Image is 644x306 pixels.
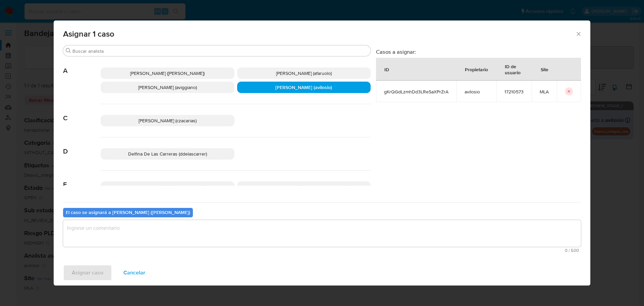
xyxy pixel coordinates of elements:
button: Cancelar [115,265,154,281]
span: [PERSON_NAME] ([GEOGRAPHIC_DATA]) [262,184,346,190]
span: [PERSON_NAME] (czacarias) [139,117,197,124]
span: [PERSON_NAME] (afaruolo) [276,70,332,77]
div: ID [376,61,397,77]
span: [PERSON_NAME] ([PERSON_NAME]) [130,70,205,77]
div: ID de usuario [497,58,531,80]
div: Propietario [457,61,496,77]
span: C [63,104,101,122]
span: Máximo 500 caracteres [65,248,579,253]
span: avilosio [465,89,488,95]
span: [PERSON_NAME] (avilosio) [275,84,332,91]
div: [PERSON_NAME] (afaruolo) [237,68,371,79]
div: [PERSON_NAME] (avilosio) [237,82,371,93]
span: E [63,171,101,189]
button: icon-button [565,87,573,95]
div: [PERSON_NAME] ([PERSON_NAME]) [101,181,234,193]
span: A [63,57,101,75]
span: Delfina De Las Carreras (ddelascarrer) [128,150,207,157]
span: Cancelar [123,265,145,280]
div: [PERSON_NAME] ([GEOGRAPHIC_DATA]) [237,181,371,193]
b: El caso se asignará a [PERSON_NAME] ([PERSON_NAME]) [66,209,190,216]
div: [PERSON_NAME] (aviggiano) [101,82,234,93]
div: Site [533,61,556,77]
span: gKrQGdLzmhDd3LReSaXPrZrA [384,89,448,95]
span: 17210573 [504,89,524,95]
button: Cerrar ventana [575,31,581,37]
span: D [63,137,101,156]
h3: Casos a asignar: [376,48,581,55]
div: assign-modal [54,20,590,286]
div: Delfina De Las Carreras (ddelascarrer) [101,148,234,160]
span: [PERSON_NAME] (aviggiano) [138,84,197,91]
span: [PERSON_NAME] ([PERSON_NAME]) [130,184,205,190]
input: Buscar analista [72,48,368,54]
button: Buscar [66,48,71,53]
span: Asignar 1 caso [63,30,575,38]
span: MLA [540,89,549,95]
div: [PERSON_NAME] (czacarias) [101,115,234,126]
div: [PERSON_NAME] ([PERSON_NAME]) [101,68,234,79]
